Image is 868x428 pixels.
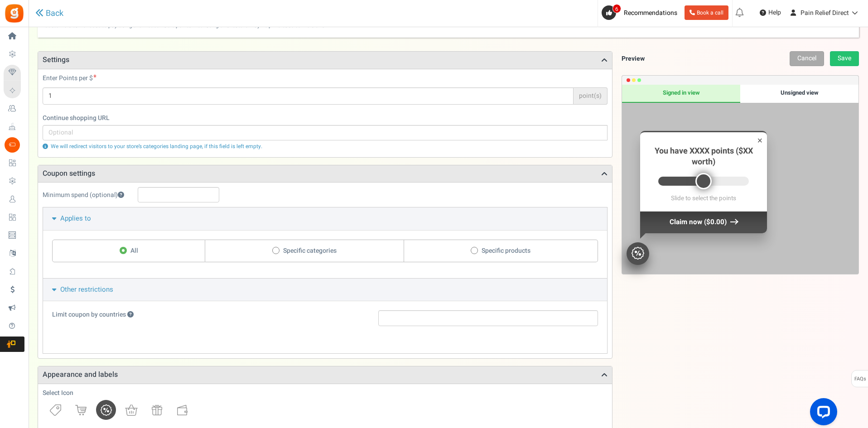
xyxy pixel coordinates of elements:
span: 6 [612,4,621,13]
h3: Settings [38,52,612,69]
div: Unsigned view [740,85,858,103]
a: Back [35,9,63,18]
img: cart.svg [75,405,87,415]
span: Claim now [670,217,702,227]
span: FAQs [854,370,866,388]
img: wallet.svg [177,405,188,415]
a: Cancel [790,51,824,66]
span: ($0.00) [704,217,727,227]
div: Slide to select the points [647,195,760,202]
span: Pain Relief Direct [800,8,849,18]
img: badge.svg [632,247,644,260]
span: point(s) [574,87,608,105]
label: Select Icon [43,389,73,398]
span: You have XXXX points ($XX worth) [655,145,753,168]
span: Other restrictions [60,284,113,294]
img: gift.svg [152,405,162,415]
label: Enter Points per $ [43,74,96,83]
span: Applies to [60,213,91,223]
span: Help [766,8,781,17]
label: Minimum spend (optional) [43,191,133,200]
span: Limit coupon by countries [52,310,126,319]
img: priceTag.svg [50,404,61,416]
div: Preview only [622,85,858,274]
span: Customers can choose to pay using their redeemable points. Activating this feature may help incre... [44,18,326,29]
input: Optional [43,125,608,140]
span: Specific products [482,246,530,255]
label: Continue shopping URL [43,114,608,123]
button: Other restrictions [43,279,607,301]
h3: Coupon settings [38,165,612,183]
a: Save [830,51,859,66]
img: shoppingBag.svg [125,404,138,416]
div: Signed in view [622,85,740,103]
button: Applies to [43,207,607,230]
h5: Preview [622,55,645,62]
img: Gratisfaction [4,3,24,24]
div: Claim now ($0.00) [640,211,767,233]
img: badge.svg [101,404,112,416]
a: 6 Recommendations [602,5,681,20]
span: We will redirect visitors to your store’s categories landing page, if this field is left empty. [51,142,262,150]
a: Book a call [685,5,728,20]
input: Required [43,87,574,105]
span: Specific categories [283,246,337,255]
h3: Appearance and labels [38,366,612,384]
a: Help [756,5,785,20]
span: Recommendations [624,8,677,18]
span: All [130,246,138,255]
div: × [757,135,762,147]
